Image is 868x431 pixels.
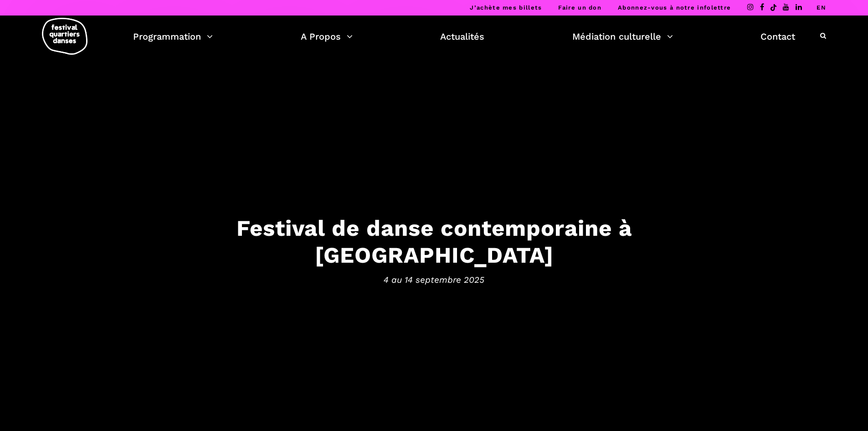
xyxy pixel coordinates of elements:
h3: Festival de danse contemporaine à [GEOGRAPHIC_DATA] [152,215,717,269]
a: Abonnez-vous à notre infolettre [618,4,731,11]
a: A Propos [301,29,353,44]
a: Programmation [133,29,213,44]
img: logo-fqd-med [42,18,87,55]
a: J’achète mes billets [470,4,542,11]
a: Faire un don [558,4,601,11]
span: 4 au 14 septembre 2025 [152,273,717,286]
a: Contact [760,29,795,44]
a: EN [817,4,826,11]
a: Médiation culturelle [572,29,673,44]
a: Actualités [440,29,484,44]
